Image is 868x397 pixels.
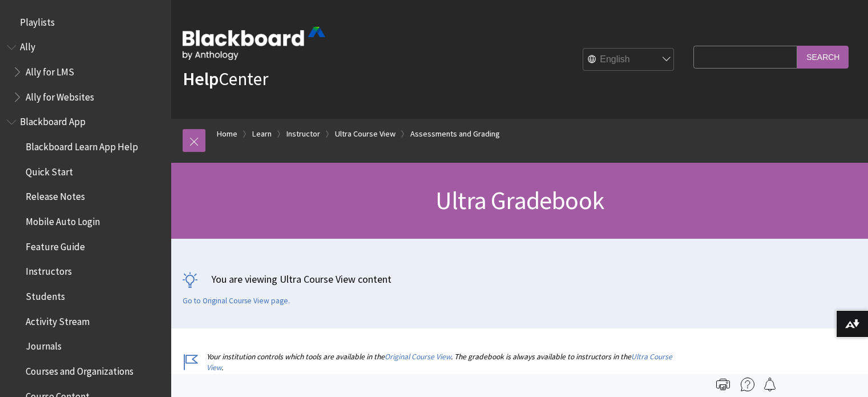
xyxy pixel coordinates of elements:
[20,13,55,28] span: Playlists
[7,13,164,32] nav: Book outline for Playlists
[26,262,72,278] span: Instructors
[183,67,268,90] a: HelpCenter
[716,378,730,391] img: Print
[26,137,138,153] span: Blackboard Learn App Help
[252,127,272,141] a: Learn
[217,127,237,141] a: Home
[207,352,672,372] a: Ultra Course View
[183,27,325,60] img: Blackboard by Anthology
[583,49,675,71] select: Site Language Selector
[335,127,395,141] a: Ultra Course View
[20,113,86,128] span: Blackboard App
[26,187,85,203] span: Release Notes
[26,62,74,78] span: Ally for LMS
[435,185,604,216] span: Ultra Gradebook
[183,351,688,373] p: Your institution controls which tools are available in the . The gradebook is always available to...
[26,312,90,327] span: Activity Stream
[26,362,134,377] span: Courses and Organizations
[26,162,73,178] span: Quick Start
[26,337,62,352] span: Journals
[385,352,451,362] a: Original Course View
[741,378,754,391] img: More help
[26,287,65,302] span: Students
[183,67,219,90] strong: Help
[26,212,100,227] span: Mobile Auto Login
[20,38,35,53] span: Ally
[410,127,500,141] a: Assessments and Grading
[797,46,849,68] input: Search
[7,38,164,107] nav: Book outline for Anthology Ally Help
[26,87,94,103] span: Ally for Websites
[763,378,777,391] img: Follow this page
[26,237,85,252] span: Feature Guide
[183,272,857,286] p: You are viewing Ultra Course View content
[183,296,290,306] a: Go to Original Course View page.
[286,127,320,141] a: Instructor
